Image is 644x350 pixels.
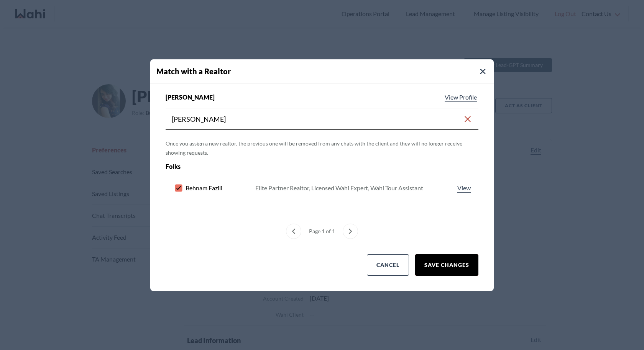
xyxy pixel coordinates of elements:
[172,112,463,126] input: Search input
[343,224,358,239] button: next page
[186,183,222,193] span: Behnam Fazili
[166,93,215,102] span: [PERSON_NAME]
[166,224,478,239] nav: Match with an agent menu pagination
[415,254,478,276] button: Save Changes
[367,254,409,276] button: Cancel
[255,183,423,193] div: Elite Partner Realtor, Licensed Wahi Expert, Wahi Tour Assistant
[443,93,478,102] a: View profile
[156,65,494,77] h4: Match with a Realtor
[478,67,488,76] button: Close Modal
[456,183,472,193] a: View profile
[166,162,416,171] div: Folks
[286,224,301,239] button: previous page
[306,224,338,239] div: Page 1 of 1
[166,139,478,157] p: Once you assign a new realtor, the previous one will be removed from any chats with the client an...
[463,112,472,126] button: Clear search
